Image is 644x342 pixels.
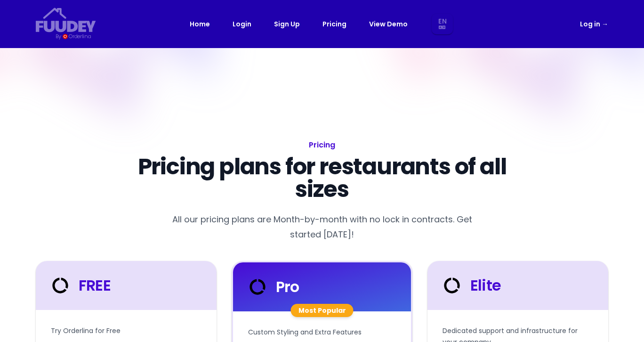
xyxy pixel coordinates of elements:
p: Pricing plans for restaurants of all sizes [111,155,533,201]
div: Pro [246,276,299,298]
p: Custom Styling and Extra Features [248,326,396,338]
div: Most Popular [291,304,354,317]
div: By [56,33,61,41]
div: FREE [49,274,111,297]
a: View Demo [369,18,408,30]
span: → [602,19,608,29]
p: All our pricing plans are Month-by-month with no lock in contracts. Get started [DATE]! [164,212,480,242]
a: Home [190,18,210,30]
a: Login [233,18,251,30]
div: Orderlina [69,33,91,41]
p: Try Orderlina for Free [51,325,201,336]
a: Pricing [322,18,346,30]
svg: {/* Added fill="currentColor" here */} {/* This rectangle defines the background. Its explicit fi... [36,8,96,33]
h1: Pricing [111,138,533,152]
div: Elite [441,274,501,297]
a: Log in [580,18,608,30]
a: Sign Up [274,18,300,30]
